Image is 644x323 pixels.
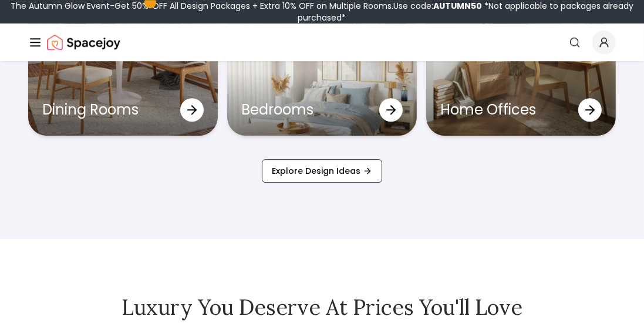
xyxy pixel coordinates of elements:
img: Spacejoy Logo [47,31,120,54]
a: Spacejoy [47,31,120,54]
a: Explore Design Ideas [262,159,382,183]
p: Dining Rooms [42,100,139,119]
h2: Luxury you deserve at prices you'll love [28,295,616,319]
nav: Global [28,23,616,61]
p: Bedrooms [241,100,313,119]
p: Home Offices [440,100,536,119]
a: BedroomsBedrooms [227,9,417,135]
